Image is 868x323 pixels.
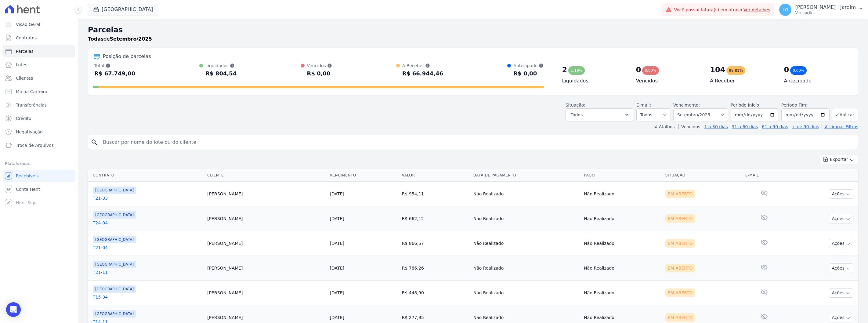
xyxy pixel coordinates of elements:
span: Troca de Arquivos [16,142,54,148]
span: Visão Geral [16,21,40,27]
a: [DATE] [330,241,344,246]
a: 61 a 90 dias [762,124,788,129]
a: T21-33 [93,195,202,201]
td: R$ 448,90 [400,281,471,305]
button: Ações [829,239,853,248]
p: de [88,35,152,43]
strong: Setembro/2025 [110,36,152,42]
div: 0,00% [642,66,659,75]
a: T15-34 [93,294,202,300]
a: T24-04 [93,220,202,226]
div: Open Intercom Messenger [6,302,21,317]
span: Negativação [16,129,43,135]
h4: Antecipado [784,77,848,85]
a: 31 a 60 dias [732,124,758,129]
div: Total [94,63,135,69]
td: [PERSON_NAME] [205,231,327,256]
span: Contratos [16,35,37,41]
span: [GEOGRAPHIC_DATA] [93,187,136,194]
a: [DATE] [330,266,344,270]
span: [GEOGRAPHIC_DATA] [93,285,136,293]
a: Conta Hent [2,183,75,195]
button: LG [PERSON_NAME] i Jardim Ver opções [774,1,868,18]
td: Não Realizado [471,231,582,256]
a: + de 90 dias [792,124,819,129]
span: Crédito [16,115,31,122]
div: 98,81% [726,66,745,75]
div: R$ 0,00 [307,69,332,78]
td: R$ 662,12 [400,206,471,231]
div: Em Aberto [665,239,695,248]
td: Não Realizado [471,256,582,281]
a: 1 a 30 dias [704,124,728,129]
th: Pago [581,169,663,182]
div: 104 [710,65,725,75]
a: Transferências [2,99,75,111]
label: Período Inicío: [731,103,761,107]
label: E-mail: [636,103,651,107]
span: [GEOGRAPHIC_DATA] [93,211,136,219]
span: [GEOGRAPHIC_DATA] [93,236,136,243]
h4: Liquidados [562,77,626,85]
label: Situação: [566,103,585,107]
button: Ações [829,263,853,273]
th: Cliente [205,169,327,182]
td: Não Realizado [471,206,582,231]
a: Negativação [2,126,75,138]
div: 2 [562,65,567,75]
td: R$ 786,26 [400,256,471,281]
a: Ver detalhes [743,7,770,12]
span: [GEOGRAPHIC_DATA] [93,310,136,318]
a: [DATE] [330,315,344,320]
span: Conta Hent [16,186,40,192]
p: [PERSON_NAME] i Jardim [795,4,856,10]
a: Recebíveis [2,170,75,182]
td: Não Realizado [581,206,663,231]
td: Não Realizado [581,281,663,305]
td: R$ 866,57 [400,231,471,256]
div: 0,00% [790,66,807,75]
div: R$ 804,54 [205,69,237,78]
span: Clientes [16,75,33,81]
button: Ações [829,313,853,322]
th: Data de Pagamento [471,169,582,182]
h2: Parcelas [88,24,858,35]
th: Situação [663,169,743,182]
th: Vencimento [327,169,400,182]
td: [PERSON_NAME] [205,256,327,281]
th: Contrato [88,169,205,182]
td: [PERSON_NAME] [205,281,327,305]
div: Em Aberto [665,190,695,198]
a: Visão Geral [2,18,75,31]
span: LG [783,8,788,12]
button: [GEOGRAPHIC_DATA] [88,4,158,15]
i: search [91,139,98,146]
div: 0 [784,65,789,75]
a: [DATE] [330,290,344,295]
a: Contratos [2,32,75,44]
span: Transferências [16,102,47,108]
div: Em Aberto [665,264,695,272]
div: Antecipado [513,63,544,69]
th: E-mail [743,169,785,182]
div: R$ 66.944,46 [402,69,443,78]
label: ↯ Atalhos [654,124,675,129]
div: R$ 67.749,00 [94,69,135,78]
a: T21-11 [93,269,202,275]
td: Não Realizado [471,281,582,305]
label: Período Fim: [781,102,830,108]
a: Minha Carteira [2,85,75,98]
td: Não Realizado [581,182,663,206]
td: [PERSON_NAME] [205,182,327,206]
input: Buscar por nome do lote ou do cliente [99,136,855,148]
span: Lotes [16,62,27,68]
td: Não Realizado [581,231,663,256]
a: Troca de Arquivos [2,139,75,151]
div: Em Aberto [665,289,695,297]
strong: Todas [88,36,104,42]
div: Em Aberto [665,214,695,223]
span: Recebíveis [16,173,39,179]
button: Ações [829,214,853,223]
a: ✗ Limpar Filtros [822,124,858,129]
td: R$ 954,11 [400,182,471,206]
